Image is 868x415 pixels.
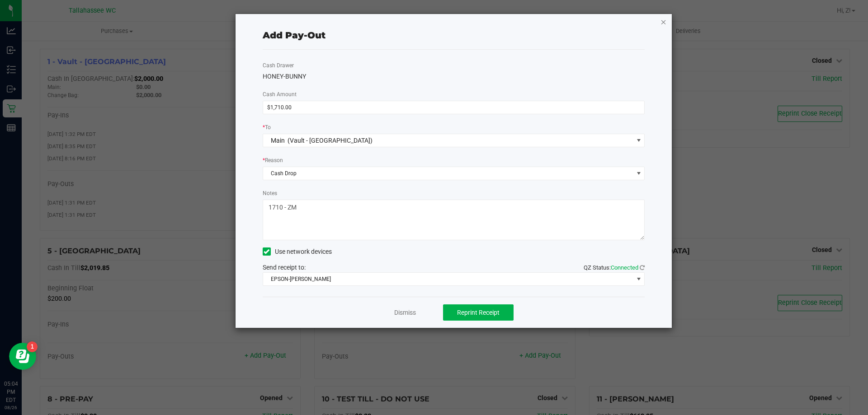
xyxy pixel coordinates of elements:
label: Use network devices [263,247,332,256]
label: Notes [263,189,277,197]
span: EPSON-[PERSON_NAME] [263,273,633,285]
iframe: Resource center unread badge [27,341,38,352]
span: QZ Status: [584,264,645,271]
span: Send receipt to: [263,264,306,271]
label: Reason [263,156,283,164]
span: Cash Drop [263,167,633,180]
div: HONEY-BUNNY [263,72,645,81]
button: Reprint Receipt [443,304,514,321]
label: Cash Drawer [263,61,294,70]
a: Dismiss [394,308,416,317]
label: To [263,123,271,131]
span: Cash Amount [263,91,297,98]
div: Add Pay-Out [263,28,325,42]
span: (Vault - [GEOGRAPHIC_DATA]) [288,137,373,144]
span: Reprint Receipt [457,309,500,316]
span: Main [271,137,285,144]
iframe: Resource center [9,343,36,370]
span: Connected [611,264,638,271]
